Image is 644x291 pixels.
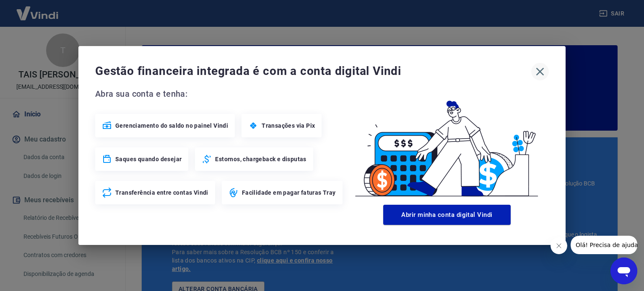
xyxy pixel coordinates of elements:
span: Estornos, chargeback e disputas [215,155,306,163]
iframe: Botão para abrir a janela de mensagens [610,258,637,284]
span: Transações via Pix [262,121,315,130]
span: Transferência entre contas Vindi [115,188,208,197]
iframe: Fechar mensagem [551,237,567,254]
span: Abra sua conta e tenha: [95,87,345,100]
span: Facilidade em pagar faturas Tray [242,188,336,197]
span: Gestão financeira integrada é com a conta digital Vindi [95,63,531,80]
img: Good Billing [345,87,549,201]
span: Saques quando desejar [115,155,182,163]
span: Olá! Precisa de ajuda? [5,6,70,13]
button: Abrir minha conta digital Vindi [383,205,511,225]
span: Gerenciamento do saldo no painel Vindi [115,121,228,130]
iframe: Mensagem da empresa [571,236,637,254]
